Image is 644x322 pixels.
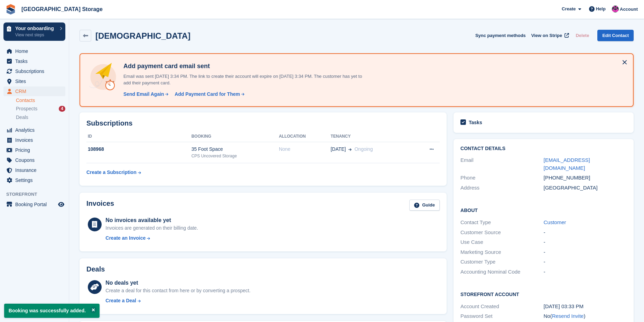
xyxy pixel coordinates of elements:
[105,287,250,294] div: Create a deal for this contact from here or by converting a prospect.
[192,146,279,153] div: 35 Foot Space
[620,6,638,13] span: Account
[279,146,331,153] div: None
[460,248,543,256] div: Marketing Source
[330,146,346,153] span: [DATE]
[105,297,136,304] div: Create a Deal
[172,91,245,98] a: Add Payment Card for Them
[192,153,279,159] div: CPS Uncovered Storage
[105,297,250,304] a: Create a Deal
[4,304,100,318] p: Booking was successfully added.
[460,219,543,227] div: Contact Type
[123,91,164,98] div: Send Email Again
[19,3,105,15] a: [GEOGRAPHIC_DATA] Storage
[15,86,57,96] span: CRM
[86,265,105,273] h2: Deals
[460,174,543,182] div: Phone
[460,291,627,297] h2: Storefront Account
[86,169,137,176] div: Create a Subscription
[544,312,627,320] div: No
[529,30,570,41] a: View on Stripe
[552,313,584,319] a: Resend Invite
[6,4,16,15] img: stora-icon-8386f47178a22dfd0bd8f6a31ec36ba5ce8667c1dd55bd0f319d3a0aa187defe.svg
[573,30,592,41] button: Delete
[86,131,192,142] th: ID
[3,165,65,175] a: menu
[460,146,627,151] h2: Contact Details
[15,26,56,31] p: Your onboarding
[16,105,37,112] span: Prospects
[175,91,240,98] div: Add Payment Card for Them
[460,312,543,320] div: Password Set
[612,6,619,12] img: Jantz Morgan
[15,145,57,155] span: Pricing
[15,135,57,145] span: Invoices
[544,219,566,225] a: Customer
[16,114,28,121] span: Deals
[105,279,250,287] div: No deals yet
[3,200,65,209] a: menu
[544,238,627,246] div: -
[330,131,412,142] th: Tenancy
[15,46,57,56] span: Home
[460,268,543,276] div: Accounting Nominal Code
[544,229,627,237] div: -
[596,6,606,12] span: Help
[95,31,190,40] h2: [DEMOGRAPHIC_DATA]
[460,229,543,237] div: Customer Source
[86,119,440,127] h2: Subscriptions
[3,175,65,185] a: menu
[59,106,65,112] div: 4
[15,155,57,165] span: Coupons
[15,32,56,38] p: View next steps
[15,175,57,185] span: Settings
[88,62,118,92] img: add-payment-card-4dbda4983b697a7845d177d07a5d71e8a16f1ec00487972de202a45f1e8132f5.svg
[544,157,590,171] a: [EMAIL_ADDRESS][DOMAIN_NAME]
[15,66,57,76] span: Subscriptions
[544,248,627,256] div: -
[409,200,440,211] a: Guide
[3,46,65,56] a: menu
[86,146,192,153] div: 108968
[121,73,363,86] p: Email was sent [DATE] 3:34 PM. The link to create their account will expire on [DATE] 3:34 PM. Th...
[3,155,65,165] a: menu
[469,119,482,126] h2: Tasks
[3,22,65,41] a: Your onboarding View next steps
[460,184,543,192] div: Address
[544,174,627,182] div: [PHONE_NUMBER]
[460,303,543,311] div: Account Created
[3,86,65,96] a: menu
[105,224,198,232] div: Invoices are generated on their billing date.
[15,76,57,86] span: Sites
[6,191,69,198] span: Storefront
[16,97,65,104] a: Contacts
[3,145,65,155] a: menu
[86,200,114,211] h2: Invoices
[354,146,373,152] span: Ongoing
[15,56,57,66] span: Tasks
[105,216,198,224] div: No invoices available yet
[3,66,65,76] a: menu
[16,105,65,112] a: Prospects 4
[57,200,65,209] a: Preview store
[460,238,543,246] div: Use Case
[3,56,65,66] a: menu
[3,125,65,135] a: menu
[86,166,141,179] a: Create a Subscription
[531,32,562,39] span: View on Stripe
[105,234,198,242] a: Create an Invoice
[460,156,543,172] div: Email
[550,313,586,319] span: ( )
[597,30,634,41] a: Edit Contact
[105,234,146,242] div: Create an Invoice
[15,125,57,135] span: Analytics
[3,135,65,145] a: menu
[15,165,57,175] span: Insurance
[562,6,576,12] span: Create
[460,206,627,213] h2: About
[279,131,331,142] th: Allocation
[544,268,627,276] div: -
[121,62,363,70] h4: Add payment card email sent
[544,258,627,266] div: -
[3,76,65,86] a: menu
[544,303,627,311] div: [DATE] 03:33 PM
